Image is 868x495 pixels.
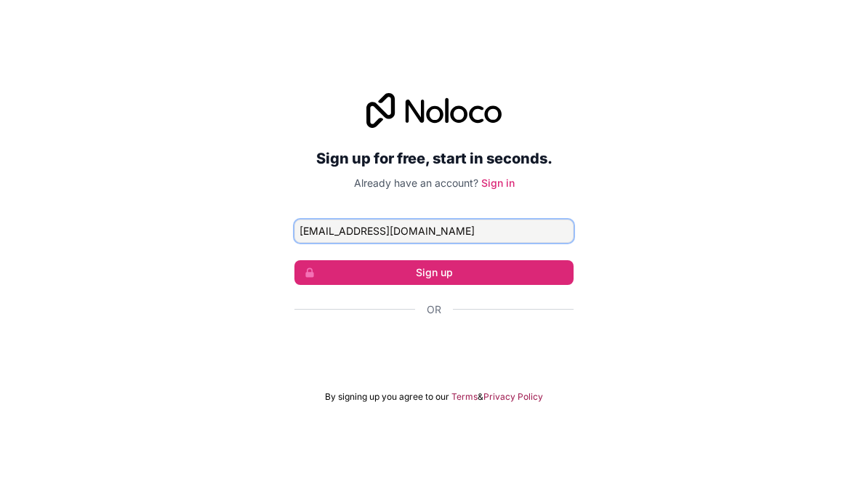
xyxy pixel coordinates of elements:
span: & [478,391,483,403]
a: Privacy Policy [483,391,543,403]
input: Email address [294,220,574,243]
a: Terms [451,391,478,403]
div: Se connecter avec Google. S'ouvre dans un nouvel onglet. [294,333,574,365]
h2: Sign up for free, start in seconds. [294,145,574,172]
a: Sign in [481,177,515,189]
span: Or [427,302,441,317]
span: Already have an account? [354,177,478,189]
button: Sign up [294,260,574,285]
span: By signing up you agree to our [325,391,449,403]
iframe: Bouton "Se connecter avec Google" [287,333,581,365]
